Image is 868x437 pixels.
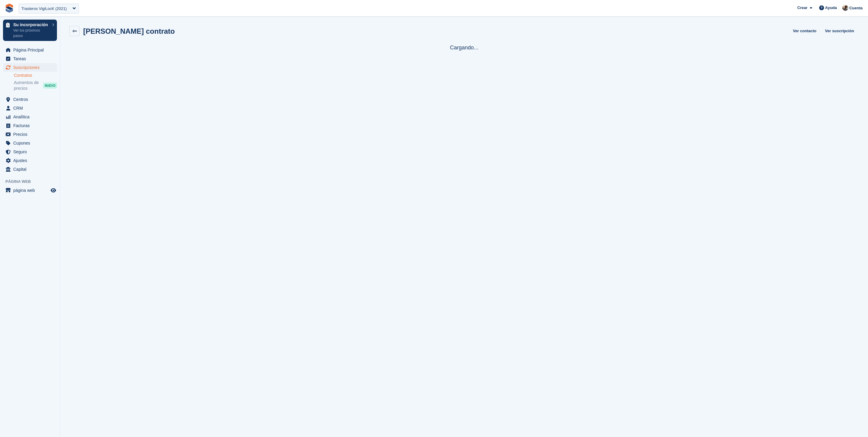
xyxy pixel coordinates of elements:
[13,113,49,121] span: Analítica
[13,95,49,104] span: Centros
[13,139,49,147] span: Cupones
[13,63,49,72] span: Suscripciones
[3,55,57,63] a: menu
[13,46,49,54] span: Página Principal
[3,121,57,130] a: menu
[3,104,57,112] a: menu
[14,73,57,78] a: Contratos
[13,186,49,195] span: página web
[13,156,49,165] span: Ajustes
[3,95,57,104] a: menu
[791,26,819,36] a: Ver contacto
[13,23,49,27] p: Su incorporación
[5,179,60,185] span: Página web
[21,6,67,12] div: Trasteros VigiLocK (2021)
[3,139,57,147] a: menu
[13,148,49,156] span: Seguro
[825,5,837,11] span: Ayuda
[83,27,175,35] h2: [PERSON_NAME] contrato
[13,55,49,63] span: Tareas
[3,186,57,195] a: menú
[43,83,57,89] div: NUEVO
[5,4,14,13] img: stora-icon-8386f47178a22dfd0bd8f6a31ec36ba5ce8667c1dd55bd0f319d3a0aa187defe.svg
[14,80,43,91] span: Aumentos de precios
[14,80,57,92] a: Aumentos de precios NUEVO
[3,165,57,173] a: menu
[50,187,57,194] a: Vista previa de la tienda
[849,5,863,11] span: Cuenta
[69,43,859,52] div: Cargando...
[13,130,49,139] span: Precios
[3,63,57,72] a: menu
[13,28,49,39] p: Ver los próximos pasos
[13,104,49,112] span: CRM
[3,156,57,165] a: menu
[822,26,857,36] a: Ver suscripción
[797,5,807,11] span: Crear
[3,148,57,156] a: menu
[3,46,57,54] a: menu
[13,165,49,173] span: Capital
[3,20,57,41] a: Su incorporación Ver los próximos pasos
[842,5,848,11] img: Patrick Blanc
[13,121,49,130] span: Facturas
[3,113,57,121] a: menu
[3,130,57,139] a: menu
